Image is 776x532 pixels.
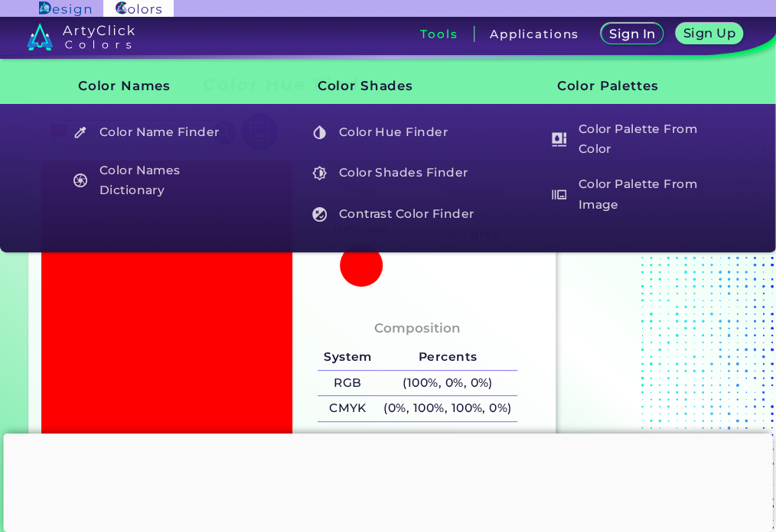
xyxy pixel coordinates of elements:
[562,70,753,524] iframe: Advertisement
[604,24,660,44] a: Sign In
[292,67,484,105] h3: Color Shades
[4,433,773,528] iframe: Advertisement
[64,118,245,147] a: Color Name Finder
[544,173,722,216] h5: Color Palette From Image
[374,317,461,339] h4: Composition
[544,118,722,161] h5: Color Palette From Color
[73,125,88,140] img: icon_color_name_finder_white.svg
[66,159,244,203] h5: Color Names Dictionary
[378,345,518,370] h5: Percents
[27,23,135,50] img: logo_artyclick_colors_white.svg
[318,345,377,370] h5: System
[490,28,579,40] h3: Applications
[611,28,653,40] h5: Sign In
[552,187,566,202] img: icon_palette_from_image_white.svg
[543,173,724,216] a: Color Palette From Image
[304,159,484,188] a: Color Shades Finder
[73,174,88,188] img: icon_color_names_dictionary_white.svg
[318,396,377,421] h5: CMYK
[378,396,518,421] h5: (0%, 100%, 100%, 0%)
[66,118,244,147] h5: Color Name Finder
[305,118,484,147] h5: Color Hue Finder
[531,67,724,105] h3: Color Palettes
[679,24,739,44] a: Sign Up
[420,28,458,40] h3: Tools
[318,371,377,396] h5: RGB
[312,125,327,140] img: icon_color_hue_white.svg
[304,118,484,147] a: Color Hue Finder
[312,166,327,180] img: icon_color_shades_white.svg
[304,199,484,229] a: Contrast Color Finder
[52,67,245,105] h3: Color Names
[312,207,327,222] img: icon_color_contrast_white.svg
[64,159,245,203] a: Color Names Dictionary
[686,28,733,39] h5: Sign Up
[305,159,484,188] h5: Color Shades Finder
[552,132,566,147] img: icon_col_pal_col_white.svg
[39,2,90,16] img: ArtyClick Design logo
[378,371,518,396] h5: (100%, 0%, 0%)
[305,199,484,229] h5: Contrast Color Finder
[543,118,724,161] a: Color Palette From Color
